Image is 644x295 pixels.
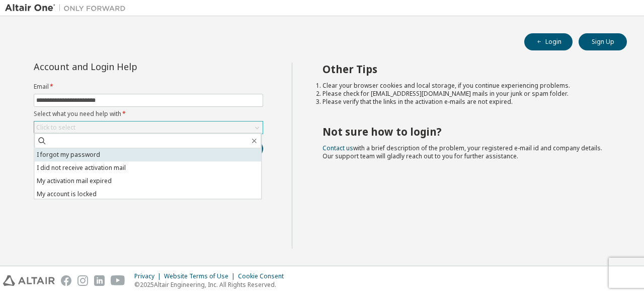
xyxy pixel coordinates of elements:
[34,83,263,91] label: Email
[111,275,125,286] img: youtube.svg
[579,33,627,50] button: Sign Up
[34,148,261,161] li: I forgot my password
[3,275,55,286] img: altair_logo.svg
[323,63,609,76] h2: Other Tips
[34,122,263,134] div: Click to select
[323,144,602,160] span: with a brief description of the problem, your registered e-mail id and company details. Our suppo...
[323,82,609,90] li: Clear your browser cookies and local storage, if you continue experiencing problems.
[164,272,238,280] div: Website Terms of Use
[524,33,573,50] button: Login
[323,125,609,138] h2: Not sure how to login?
[61,275,71,286] img: facebook.svg
[134,272,164,280] div: Privacy
[94,275,105,286] img: linkedin.svg
[134,280,290,289] p: © 2025 Altair Engineering, Inc. All Rights Reserved.
[323,98,609,106] li: Please verify that the links in the activation e-mails are not expired.
[323,144,353,152] a: Contact us
[323,90,609,98] li: Please check for [EMAIL_ADDRESS][DOMAIN_NAME] mails in your junk or spam folder.
[5,3,131,13] img: Altair One
[34,110,263,118] label: Select what you need help with
[238,272,290,280] div: Cookie Consent
[77,275,88,286] img: instagram.svg
[34,63,217,71] div: Account and Login Help
[36,124,75,132] div: Click to select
